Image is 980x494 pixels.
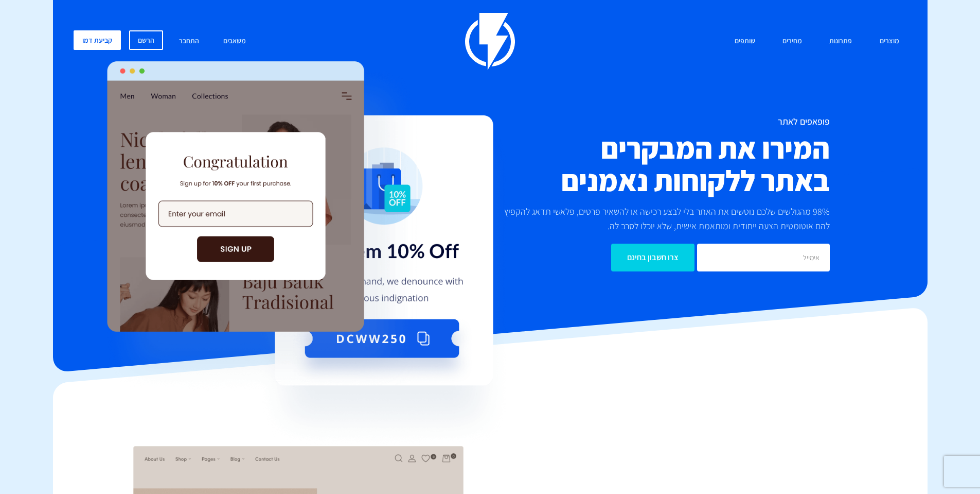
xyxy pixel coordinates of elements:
a: פתרונות [822,30,860,53]
input: אימייל [697,244,830,271]
p: 98% מהגולשים שלכם נוטשים את האתר בלי לבצע רכישה או להשאיר פרטים, פלאשי תדאג להקפיץ להם אוטומטית ה... [498,205,830,233]
h1: פופאפים לאתר [498,116,830,127]
a: שותפים [727,30,763,53]
input: צרו חשבון בחינם [611,244,694,271]
a: משאבים [216,30,254,53]
a: קביעת דמו [74,30,121,50]
a: הרשם [129,30,163,50]
a: מחירים [775,30,810,53]
h2: המירו את המבקרים באתר ללקוחות נאמנים [498,132,830,197]
a: התחבר [171,30,207,53]
a: מוצרים [872,30,907,53]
